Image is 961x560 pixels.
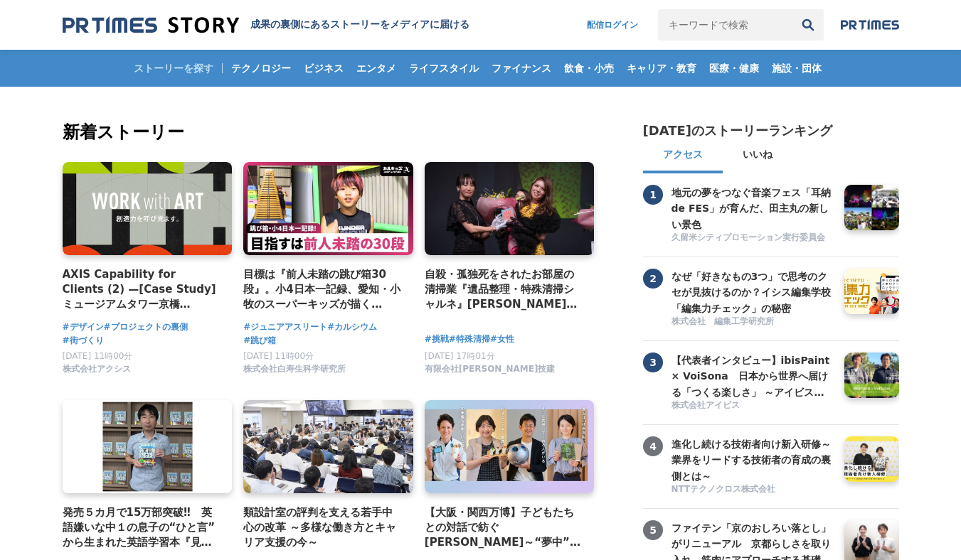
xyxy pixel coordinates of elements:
a: なぜ「好きなもの3つ」で思考のクセが見抜けるのか？イシス編集学校「編集力チェック」の秘密 [671,269,834,314]
span: 1 [643,185,663,205]
a: 類設計室の評判を支える若手中心の改革 ～多様な働き方とキャリア支援の今～ [243,505,402,551]
a: 進化し続ける技術者向け新入研修～業界をリードする技術者の育成の裏側とは～ [671,436,834,482]
h3: 進化し続ける技術者向け新入研修～業界をリードする技術者の育成の裏側とは～ [671,436,834,484]
a: #街づくり [63,334,104,348]
span: NTTテクノクロス株式会社 [671,483,776,495]
span: ビジネス [298,62,349,75]
a: 自殺・孤独死をされたお部屋の清掃業『遺品整理・特殊清掃シャルネ』[PERSON_NAME]がBeauty [GEOGRAPHIC_DATA][PERSON_NAME][GEOGRAPHIC_DA... [425,266,583,313]
a: 久留米シティプロモーション実行委員会 [671,232,834,245]
span: キャリア・教育 [621,62,702,75]
span: 飲食・小売 [558,62,620,75]
a: 【大阪・関西万博】子どもたちとの対話で紡ぐ[PERSON_NAME]～“夢中”の力を育む「Unlock FRプログラム」 [425,505,583,551]
a: 【代表者インタビュー】ibisPaint × VoiSona 日本から世界へ届ける「つくる楽しさ」 ～アイビスがテクノスピーチと挑戦する、新しい創作文化の形成～ [671,352,834,398]
button: 検索 [792,9,824,41]
a: #ジュニアアスリート [243,321,327,334]
a: 施設・団体 [766,50,827,87]
h3: 【代表者インタビュー】ibisPaint × VoiSona 日本から世界へ届ける「つくる楽しさ」 ～アイビスがテクノスピーチと挑戦する、新しい創作文化の形成～ [671,352,834,400]
a: #特殊清掃 [449,333,490,346]
span: 4 [643,436,663,456]
span: ファイナンス [486,62,557,75]
a: 株式会社アクシス [63,367,131,377]
span: [DATE] 17時01分 [425,351,495,361]
span: [DATE] 11時00分 [63,351,133,361]
img: prtimes [841,19,899,31]
span: 株式会社 編集工学研究所 [671,316,774,328]
img: 成果の裏側にあるストーリーをメディアに届ける [63,16,239,35]
span: 株式会社アイビス [671,399,740,411]
h3: 地元の夢をつなぐ音楽フェス「耳納 de FES」が育んだ、田主丸の新しい景色 [671,185,834,232]
a: 株式会社白寿生科学研究所 [243,367,346,377]
span: 株式会社アクシス [63,363,131,375]
span: テクノロジー [225,62,297,75]
a: 株式会社 編集工学研究所 [671,316,834,329]
a: 有限会社[PERSON_NAME]技建 [425,367,556,377]
a: #挑戦 [425,333,449,346]
span: ライフスタイル [403,62,484,75]
span: 2 [643,269,663,289]
h1: 成果の裏側にあるストーリーをメディアに届ける [250,18,469,31]
a: 発売５カ月で15万部突破‼ 英語嫌いな中１の息子の“ひと言”から生まれた英語学習本『見るだけでわかる‼ 英語ピクト図鑑』異例ヒットの要因 [63,505,221,551]
h2: 新着ストーリー [63,119,598,145]
a: #デザイン [63,321,104,334]
span: 株式会社白寿生科学研究所 [243,363,346,375]
a: 地元の夢をつなぐ音楽フェス「耳納 de FES」が育んだ、田主丸の新しい景色 [671,185,834,230]
a: エンタメ [351,50,402,87]
a: 成果の裏側にあるストーリーをメディアに届ける 成果の裏側にあるストーリーをメディアに届ける [63,16,469,35]
span: 施設・団体 [766,62,827,75]
a: 配信ログイン [573,9,652,41]
span: 有限会社[PERSON_NAME]技建 [425,363,556,375]
a: #プロジェクトの裏側 [104,321,188,334]
a: 飲食・小売 [558,50,620,87]
a: テクノロジー [225,50,297,87]
a: ファイナンス [486,50,557,87]
span: エンタメ [351,62,402,75]
button: アクセス [643,139,723,173]
a: 医療・健康 [704,50,765,87]
input: キーワードで検索 [658,9,792,41]
a: #跳び箱 [243,334,276,348]
a: 目標は『前人未踏の跳び箱30段』。小4日本一記録、愛知・小牧のスーパーキッズが描く[PERSON_NAME]とは？ [243,266,402,313]
span: 久留米シティプロモーション実行委員会 [671,232,825,244]
a: ライフスタイル [403,50,484,87]
span: 5 [643,520,663,540]
a: NTTテクノクロス株式会社 [671,483,834,497]
a: AXIS Capability for Clients (2) —[Case Study] ミュージアムタワー京橋 「WORK with ART」 [63,266,221,313]
span: 3 [643,352,663,372]
span: [DATE] 11時00分 [243,351,314,361]
a: #女性 [490,333,514,346]
button: いいね [723,139,792,173]
a: ビジネス [298,50,349,87]
h3: なぜ「好きなもの3つ」で思考のクセが見抜けるのか？イシス編集学校「編集力チェック」の秘密 [671,269,834,316]
a: 株式会社アイビス [671,399,834,413]
a: #カルシウム [327,321,377,334]
h2: [DATE]のストーリーランキング [643,122,833,139]
span: 医療・健康 [704,62,765,75]
a: キャリア・教育 [621,50,702,87]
